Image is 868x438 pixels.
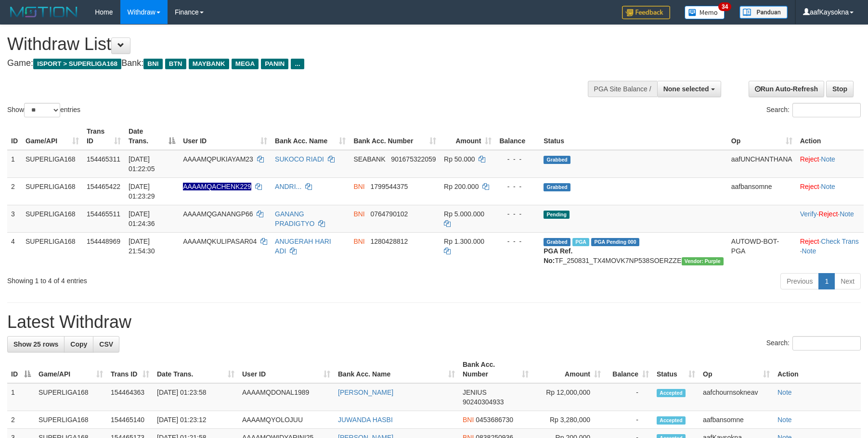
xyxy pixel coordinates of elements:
span: BNI [143,59,162,69]
img: panduan.png [739,6,788,19]
th: Date Trans.: activate to sort column ascending [153,356,238,383]
span: Grabbed [544,156,570,164]
th: Bank Acc. Number: activate to sort column ascending [459,356,532,383]
a: Check Trans [821,238,859,245]
th: Balance: activate to sort column ascending [605,356,653,383]
span: Rp 50.000 [444,155,475,163]
th: Status: activate to sort column ascending [653,356,699,383]
th: Trans ID: activate to sort column ascending [83,123,125,150]
span: CSV [99,340,113,348]
div: - - - [499,209,536,219]
span: MEGA [232,59,259,69]
th: Bank Acc. Name: activate to sort column ascending [334,356,459,383]
span: 154465511 [87,210,120,218]
span: Show 25 rows [13,340,58,348]
span: SEABANK [353,155,385,163]
a: Previous [780,273,819,289]
th: User ID: activate to sort column ascending [238,356,334,383]
span: None selected [663,85,709,93]
input: Search: [792,103,861,117]
td: SUPERLIGA168 [22,232,83,269]
span: Accepted [657,416,686,425]
td: AAAAMQYOLOJUU [238,411,334,429]
span: AAAAMQPUKIAYAM23 [183,155,253,163]
a: [PERSON_NAME] [338,388,393,396]
label: Show entries [7,103,80,117]
th: Bank Acc. Name: activate to sort column ascending [271,123,350,150]
th: ID: activate to sort column descending [7,356,35,383]
td: 1 [7,383,35,411]
a: GANANG PRADIGTYO [275,210,314,227]
th: Amount: activate to sort column ascending [532,356,605,383]
h1: Latest Withdraw [7,313,861,332]
a: Run Auto-Refresh [749,81,824,97]
td: SUPERLIGA168 [35,383,107,411]
th: Op: activate to sort column ascending [699,356,774,383]
td: SUPERLIGA168 [22,150,83,178]
td: AUTOWD-BOT-PGA [727,232,796,269]
label: Search: [766,336,861,350]
div: PGA Site Balance / [588,81,657,97]
a: Note [821,183,835,190]
td: - [605,411,653,429]
td: 3 [7,205,22,232]
span: ... [291,59,304,69]
span: Pending [544,211,570,219]
span: 34 [718,2,731,11]
span: [DATE] 01:23:29 [129,183,155,200]
img: Button%20Memo.svg [685,6,725,19]
span: [DATE] 21:54:30 [129,238,155,255]
button: None selected [657,81,721,97]
a: JUWANDA HASBI [338,416,393,424]
span: Grabbed [544,183,570,191]
span: BNI [353,210,364,218]
span: Rp 5.000.000 [444,210,484,218]
th: Balance [495,123,540,150]
td: 4 [7,232,22,269]
td: aafbansomne [727,177,796,205]
th: Game/API: activate to sort column ascending [22,123,83,150]
a: Copy [64,336,93,352]
span: MAYBANK [189,59,229,69]
td: - [605,383,653,411]
td: SUPERLIGA168 [35,411,107,429]
div: - - - [499,237,536,246]
th: Action [796,123,864,150]
a: 1 [818,273,835,289]
th: Trans ID: activate to sort column ascending [107,356,153,383]
span: 154448969 [87,238,120,245]
td: 2 [7,411,35,429]
a: ANUGERAH HARI ADI [275,238,331,255]
a: SUKOCO RIADI [275,155,324,163]
td: Rp 12,000,000 [532,383,605,411]
a: Reject [800,238,819,245]
span: Copy 0764790102 to clipboard [370,210,408,218]
span: Copy 901675322059 to clipboard [391,155,436,163]
td: [DATE] 01:23:12 [153,411,238,429]
span: Marked by aafchhiseyha [572,238,589,246]
span: Grabbed [544,238,570,246]
td: Rp 3,280,000 [532,411,605,429]
div: - - - [499,182,536,191]
span: Rp 1.300.000 [444,238,484,245]
a: Verify [800,210,817,218]
span: Vendor URL: https://trx4.1velocity.biz [682,257,724,265]
span: Copy 1280428812 to clipboard [370,238,408,245]
span: Copy 1799544375 to clipboard [370,183,408,190]
input: Search: [792,336,861,350]
span: 154465311 [87,155,120,163]
span: [DATE] 01:22:05 [129,155,155,173]
td: · · [796,232,864,269]
th: Status [540,123,727,150]
span: ISPORT > SUPERLIGA168 [33,59,121,69]
span: BNI [353,238,364,245]
td: AAAAMQDONAL1989 [238,383,334,411]
td: aafchournsokneav [699,383,774,411]
span: Copy [70,340,87,348]
select: Showentries [24,103,60,117]
th: Action [774,356,861,383]
a: Reject [800,183,819,190]
a: Note [777,416,792,424]
span: 154465422 [87,183,120,190]
a: Show 25 rows [7,336,65,352]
